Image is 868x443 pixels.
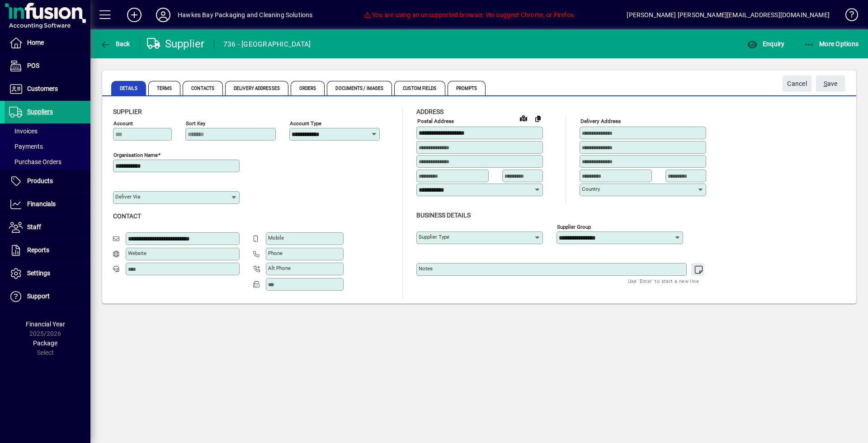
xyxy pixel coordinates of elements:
[268,265,291,271] mat-label: Alt Phone
[27,200,56,207] span: Financials
[824,80,827,87] span: S
[627,8,830,22] div: [PERSON_NAME] [PERSON_NAME][EMAIL_ADDRESS][DOMAIN_NAME]
[115,193,140,200] mat-label: Deliver via
[9,158,61,165] span: Purchase Orders
[747,40,784,47] span: Enquiry
[100,40,130,47] span: Back
[419,265,433,272] mat-label: Notes
[27,85,58,92] span: Customers
[290,120,321,127] mat-label: Account Type
[816,75,845,92] button: Save
[27,108,53,115] span: Suppliers
[839,2,857,31] a: Knowledge Base
[9,143,43,150] span: Payments
[120,7,149,23] button: Add
[178,8,313,22] div: Hawkes Bay Packaging and Cleaning Solutions
[783,75,811,92] button: Cancel
[113,108,142,115] span: Supplier
[148,81,181,95] span: Terms
[516,111,531,125] a: View on map
[147,37,205,51] div: Supplier
[5,285,90,308] a: Support
[223,37,311,52] div: 736 - [GEOGRAPHIC_DATA]
[419,234,449,240] mat-label: Supplier type
[5,139,90,154] a: Payments
[787,76,807,91] span: Cancel
[268,250,283,256] mat-label: Phone
[113,212,141,220] span: Contact
[5,32,90,54] a: Home
[90,36,140,52] app-page-header-button: Back
[149,7,178,23] button: Profile
[802,36,861,52] button: More Options
[291,81,325,95] span: Orders
[5,262,90,285] a: Settings
[27,246,49,254] span: Reports
[628,276,699,286] mat-hint: Use 'Enter' to start a new line
[5,170,90,193] a: Products
[5,123,90,139] a: Invoices
[27,223,41,231] span: Staff
[183,81,223,95] span: Contacts
[9,127,38,135] span: Invoices
[364,11,576,19] span: You are using an unsupported browser. We suggest Chrome, or Firefox.
[225,81,288,95] span: Delivery Addresses
[416,108,443,115] span: Address
[113,120,133,127] mat-label: Account
[804,40,859,47] span: More Options
[824,76,838,91] span: ave
[5,239,90,262] a: Reports
[557,223,591,230] mat-label: Supplier group
[5,55,90,77] a: POS
[327,81,392,95] span: Documents / Images
[27,39,44,46] span: Home
[5,216,90,239] a: Staff
[27,62,39,69] span: POS
[268,235,284,241] mat-label: Mobile
[5,193,90,216] a: Financials
[448,81,486,95] span: Prompts
[416,212,471,219] span: Business details
[5,154,90,170] a: Purchase Orders
[128,250,146,256] mat-label: Website
[27,269,50,277] span: Settings
[98,36,132,52] button: Back
[394,81,445,95] span: Custom Fields
[113,152,158,158] mat-label: Organisation name
[186,120,205,127] mat-label: Sort key
[27,292,50,300] span: Support
[27,177,53,184] span: Products
[111,81,146,95] span: Details
[26,320,65,328] span: Financial Year
[531,111,545,126] button: Copy to Delivery address
[745,36,787,52] button: Enquiry
[582,186,600,192] mat-label: Country
[33,339,57,347] span: Package
[5,78,90,100] a: Customers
